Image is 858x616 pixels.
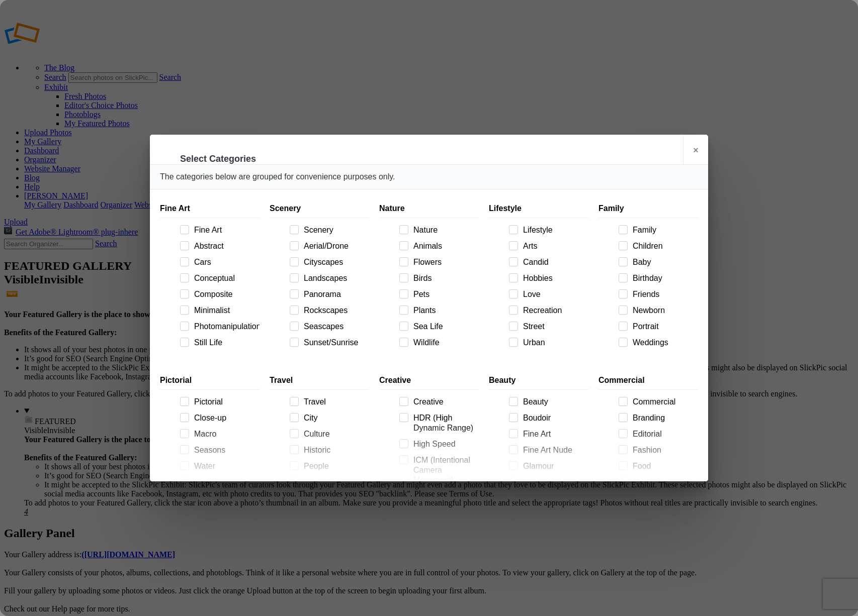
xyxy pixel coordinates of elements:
div: Scenery [270,199,369,218]
a: × [683,135,708,165]
span: Candid [519,257,588,267]
span: Water [190,461,260,471]
span: Portrait [629,322,698,332]
span: HDR (High Dynamic Range) [409,413,479,433]
span: ICM (Intentional Camera Movement) [409,455,479,485]
span: Scenery [300,225,369,235]
span: City [300,413,369,423]
span: Glamour [519,461,588,471]
span: Fine Art [519,429,588,439]
span: Pets [409,289,479,299]
div: Creative [379,371,479,390]
span: Travel [300,397,369,407]
span: Pictorial [190,397,260,407]
span: Food [629,461,698,471]
span: Seascapes [300,322,369,332]
span: Urban Exploration [300,477,369,487]
span: Still Life [190,338,260,348]
div: Fine Art [160,199,260,218]
span: Children [629,241,698,251]
span: Aerial/Drone [300,241,369,251]
span: Fine Art [190,225,260,235]
span: Hobbies [519,273,588,283]
span: Seasons [190,445,260,455]
span: Cityscapes [300,257,369,267]
span: Animals [409,241,479,251]
span: Maternity [519,477,588,487]
div: Beauty [489,371,588,390]
span: Modeling [629,477,698,487]
span: Friends [629,289,698,299]
span: Rockscapes [300,305,369,316]
span: Arts [519,241,588,251]
span: Fashion [629,445,698,455]
span: Boudoir [519,413,588,423]
div: Family [598,199,698,218]
span: Commercial [629,397,698,407]
span: Family [629,225,698,235]
span: Lifestyle [519,225,588,235]
span: Branding [629,413,698,423]
span: Sea Life [409,322,479,332]
span: Historic [300,445,369,455]
span: Creative [409,397,479,407]
span: Fine Art Nude [519,445,588,455]
span: People [300,461,369,471]
span: High Speed [409,439,479,449]
span: Baby [629,257,698,267]
span: Flowers [409,257,479,267]
div: Nature [379,199,479,218]
span: Wildlife [409,338,479,348]
span: Panorama [300,289,369,299]
div: Commercial [598,371,698,390]
span: Landscapes [300,273,369,283]
span: Editorial [629,429,698,439]
li: Select Categories [180,153,256,165]
span: Sunset/Sunrise [300,338,369,348]
div: The categories below are grouped for convenience purposes only. [150,165,708,189]
span: Cars [190,257,260,267]
span: Plants [409,305,479,316]
span: Birds [409,273,479,283]
div: Pictorial [160,371,260,390]
span: Street [519,322,588,332]
span: Underwater [190,477,260,487]
span: Weddings [629,338,698,348]
span: Birthday [629,273,698,283]
span: Beauty [519,397,588,407]
span: Recreation [519,305,588,316]
span: Close-up [190,413,260,423]
span: Composite [190,289,260,299]
span: Newborn [629,305,698,316]
div: Travel [270,371,369,390]
span: Nature [409,225,479,235]
span: Culture [300,429,369,439]
span: Minimalist [190,305,260,316]
div: Lifestyle [489,199,588,218]
span: Love [519,289,588,299]
span: Urban [519,338,588,348]
span: Conceptual [190,273,260,283]
span: Abstract [190,241,260,251]
span: Photomanipulation [190,322,260,332]
span: Macro [190,429,260,439]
